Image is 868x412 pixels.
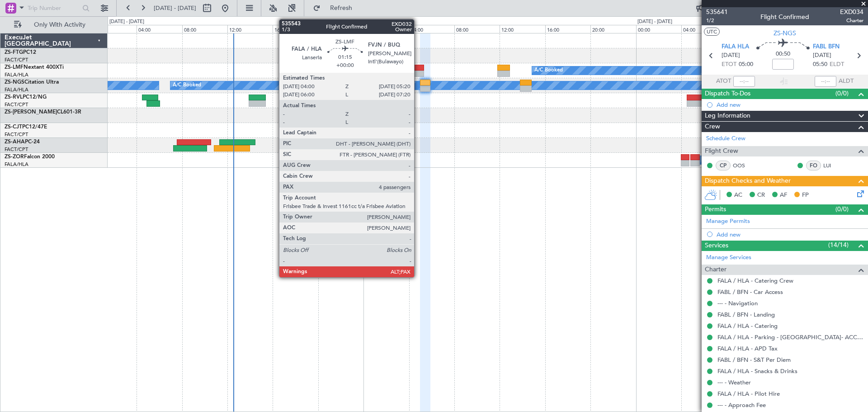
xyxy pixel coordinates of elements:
[5,57,28,63] a: FACT/CPT
[705,241,728,251] span: Services
[839,77,854,86] span: ALDT
[757,191,765,200] span: CR
[5,65,24,70] span: ZS-LMF
[835,204,849,214] span: (0/0)
[823,161,844,170] a: LUI
[722,51,740,60] span: [DATE]
[363,25,409,33] div: 00:00
[704,28,720,36] button: UTC
[5,50,36,55] a: ZS-FTGPC12
[545,25,590,33] div: 16:00
[813,60,827,69] span: 05:50
[717,367,797,375] a: FALA / HLA - Snacks & Drinks
[227,25,273,33] div: 12:00
[534,64,563,77] div: A/C Booked
[637,18,672,26] div: [DATE] - [DATE]
[454,25,500,33] div: 08:00
[739,60,753,69] span: 05:00
[318,25,363,33] div: 20:00
[717,356,791,364] a: FABL / BFN - S&T Per Diem
[774,28,796,38] span: ZS-NGS
[91,25,137,33] div: 00:00
[760,12,809,22] div: Flight Confirmed
[322,5,360,11] span: Refresh
[5,71,28,78] a: FALA/HLA
[5,154,24,160] span: ZS-ZOR
[706,217,750,226] a: Manage Permits
[706,7,728,17] span: 535641
[717,277,793,284] a: FALA / HLA - Catering Crew
[5,80,59,85] a: ZS-NGSCitation Ultra
[5,65,64,70] a: ZS-LMFNextant 400XTi
[717,333,863,341] a: FALA / HLA - Parking - [GEOGRAPHIC_DATA]- ACC # 1800
[173,79,201,92] div: A/C Booked
[5,131,28,138] a: FACT/CPT
[733,76,755,87] input: --:--
[109,18,144,26] div: [DATE] - [DATE]
[5,109,81,115] a: ZS-[PERSON_NAME]CL601-3R
[5,109,57,115] span: ZS-[PERSON_NAME]
[716,77,731,86] span: ATOT
[5,124,47,130] a: ZS-CJTPC12/47E
[5,80,24,85] span: ZS-NGS
[828,240,849,250] span: (14/14)
[734,191,742,200] span: AC
[722,43,749,52] span: FALA HLA
[835,89,849,98] span: (0/0)
[5,161,28,168] a: FALA/HLA
[717,379,751,386] a: --- - Weather
[5,50,23,55] span: ZS-FTG
[722,60,736,69] span: ETOT
[813,43,840,52] span: FABL BFN
[500,25,545,33] div: 12:00
[717,311,775,318] a: FABL / BFN - Landing
[780,191,787,200] span: AF
[706,134,745,143] a: Schedule Crew
[806,161,821,170] div: FO
[802,191,809,200] span: FP
[717,101,863,109] div: Add new
[5,86,28,93] a: FALA/HLA
[309,1,363,15] button: Refresh
[154,4,196,12] span: [DATE] - [DATE]
[5,154,55,160] a: ZS-ZORFalcon 2000
[813,51,831,60] span: [DATE]
[5,124,22,130] span: ZS-CJT
[636,25,681,33] div: 00:00
[5,95,47,100] a: ZS-RVLPC12/NG
[717,401,766,409] a: --- - Approach Fee
[705,146,738,156] span: Flight Crew
[409,25,454,33] div: 04:00
[840,17,863,24] span: Charter
[705,111,750,121] span: Leg Information
[705,176,791,186] span: Dispatch Checks and Weather
[716,161,731,170] div: CP
[705,89,750,99] span: Dispatch To-Dos
[182,25,227,33] div: 08:00
[733,161,753,170] a: OOS
[717,231,863,238] div: Add new
[137,25,182,33] div: 04:00
[705,122,720,132] span: Crew
[24,22,95,28] span: Only With Activity
[705,204,726,215] span: Permits
[830,60,844,69] span: ELDT
[776,50,790,59] span: 00:50
[706,253,751,262] a: Manage Services
[5,139,25,145] span: ZS-AHA
[717,345,778,352] a: FALA / HLA - APD Tax
[273,25,318,33] div: 16:00
[5,139,40,145] a: ZS-AHAPC-24
[590,25,636,33] div: 20:00
[5,95,23,100] span: ZS-RVL
[706,17,728,24] span: 1/2
[717,288,783,296] a: FABL / BFN - Car Access
[717,322,778,330] a: FALA / HLA - Catering
[681,25,726,33] div: 04:00
[28,1,80,15] input: Trip Number
[365,18,400,26] div: [DATE] - [DATE]
[840,7,863,17] span: EXD034
[717,390,780,398] a: FALA / HLA - Pilot Hire
[10,18,98,32] button: Only With Activity
[705,265,726,275] span: Charter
